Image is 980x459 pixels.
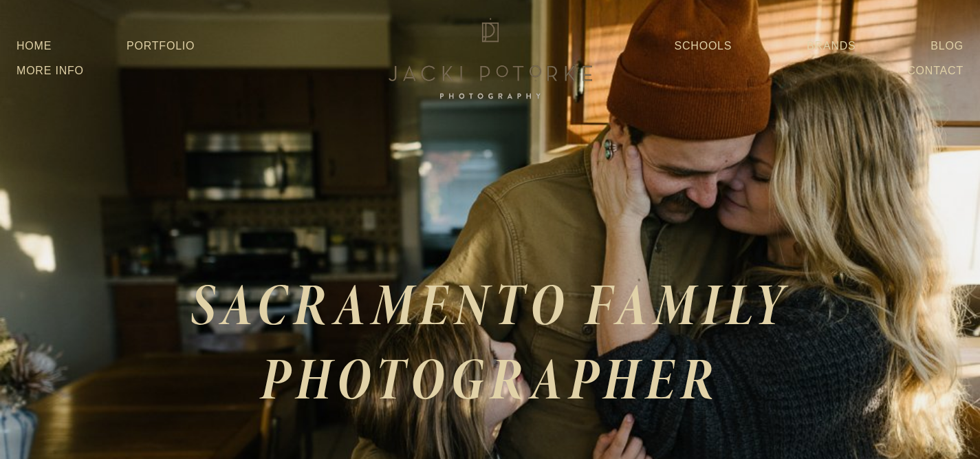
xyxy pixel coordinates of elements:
a: Home [17,34,52,58]
a: Schools [674,34,732,58]
a: Portfolio [127,40,195,52]
a: Blog [930,34,963,58]
em: SACRAMENTO FAMILY PHOTOGRAPHER [190,264,805,418]
a: Brands [807,34,856,58]
img: Jacki Potorke Sacramento Family Photographer [380,14,600,103]
a: More Info [17,58,84,83]
a: Contact [907,58,963,83]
